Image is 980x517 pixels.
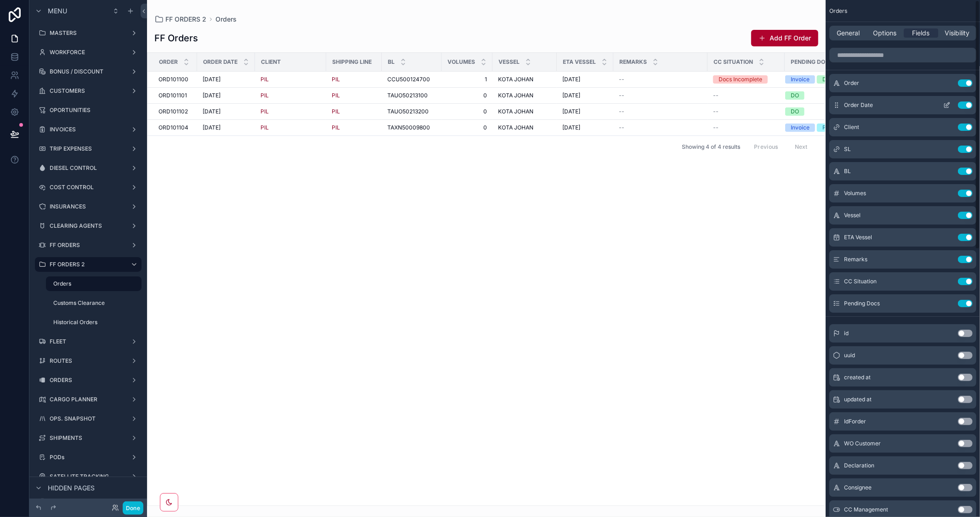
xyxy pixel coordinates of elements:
[844,300,880,307] span: Pending Docs
[844,212,861,219] span: Vessel
[844,256,867,263] span: Remarks
[50,454,127,461] label: PODs
[35,354,142,368] a: ROUTES
[53,319,140,326] label: Historical Orders
[50,377,127,384] label: ORDERS
[35,64,142,79] a: BONUS / DISCOUNT
[844,440,881,447] span: WO Customer
[35,199,142,214] a: INSURANCES
[498,58,520,66] span: Vessel
[829,7,847,15] span: Orders
[50,203,127,210] label: INSURANCES
[844,278,877,285] span: CC Situation
[388,58,395,66] span: BL
[50,49,127,56] label: WORKFORCE
[48,6,67,16] span: Menu
[50,126,127,133] label: INVOICES
[48,483,95,493] span: Hidden pages
[50,261,123,268] label: FF ORDERS 2
[50,473,127,480] label: SATELLITE TRACKING
[844,146,851,153] span: SL
[35,450,142,465] a: PODs
[35,334,142,349] a: FLEET
[35,219,142,233] a: CLEARING AGENTS
[35,431,142,445] a: SHIPMENTS
[35,45,142,60] a: WORKFORCE
[791,58,833,66] span: Pending Docs
[912,28,930,38] span: Fields
[50,242,127,249] label: FF ORDERS
[35,84,142,98] a: CUSTOMERS
[50,434,127,442] label: SHIPMENTS
[50,107,140,114] label: OPORTUNITIES
[35,141,142,156] a: TRIP EXPENSES
[682,143,740,151] span: Showing 4 of 4 results
[844,79,859,87] span: Order
[619,58,647,66] span: Remarks
[844,374,871,381] span: created at
[35,122,142,137] a: INVOICES
[844,462,874,469] span: Declaration
[50,184,127,191] label: COST CONTROL
[50,396,127,403] label: CARGO PLANNER
[35,238,142,253] a: FF ORDERS
[35,392,142,407] a: CARGO PLANNER
[35,469,142,484] a: SATELLITE TRACKING
[50,145,127,152] label: TRIP EXPENSES
[35,257,142,272] a: FF ORDERS 2
[35,373,142,388] a: ORDERS
[714,58,753,66] span: CC Situation
[53,280,136,287] label: Orders
[159,58,178,66] span: Order
[50,87,127,95] label: CUSTOMERS
[35,180,142,195] a: COST CONTROL
[50,29,127,37] label: MASTERS
[844,396,872,403] span: updated at
[53,299,140,307] label: Customs Clearance
[844,418,866,425] span: IdForder
[50,222,127,230] label: CLEARING AGENTS
[945,28,970,38] span: Visibility
[46,276,142,291] a: Orders
[448,58,475,66] span: Volumes
[46,296,142,310] a: Customs Clearance
[873,28,896,38] span: Options
[35,103,142,118] a: OPORTUNITIES
[844,124,859,131] span: Client
[261,58,281,66] span: Client
[35,161,142,175] a: DIESEL CONTROL
[844,330,849,337] span: id
[35,411,142,426] a: OPS. SNAPSHOT
[50,415,127,422] label: OPS. SNAPSHOT
[844,352,855,359] span: uuid
[50,164,127,172] label: DIESEL CONTROL
[50,68,127,75] label: BONUS / DISCOUNT
[844,484,872,491] span: Consignee
[844,168,851,175] span: BL
[837,28,860,38] span: General
[332,58,372,66] span: Shipping Line
[46,315,142,330] a: Historical Orders
[844,101,873,109] span: Order Date
[563,58,596,66] span: ETA Vessel
[50,338,127,345] label: FLEET
[50,357,127,365] label: ROUTES
[844,190,866,197] span: Volumes
[123,501,143,515] button: Done
[844,234,872,241] span: ETA Vessel
[203,58,238,66] span: Order Date
[35,26,142,40] a: MASTERS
